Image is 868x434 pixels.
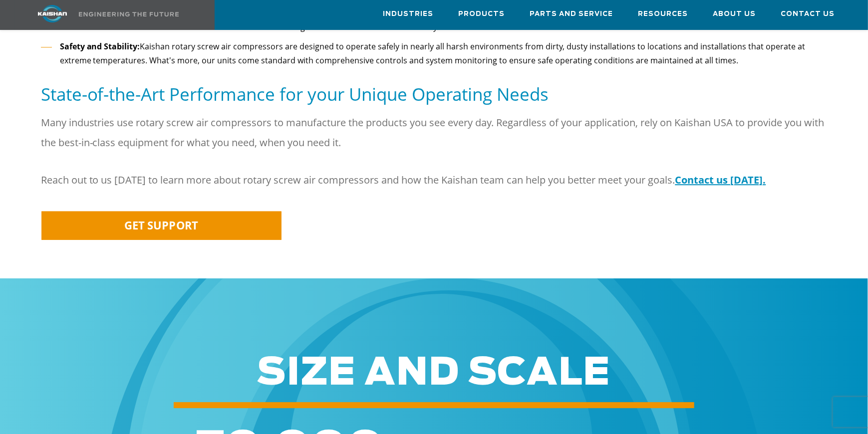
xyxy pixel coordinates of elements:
li: Kaishan rotary screw air compressors are designed to operate safely in nearly all harsh environme... [41,39,828,68]
a: About Us [713,0,756,27]
span: Parts and Service [530,8,613,20]
span: Resources [638,8,688,20]
a: Contact Us [781,0,835,27]
span: Industries [383,8,434,20]
p: Many industries use rotary screw air compressors to manufacture the products you see every day. R... [41,113,828,153]
span: GET SUPPORT [124,217,199,232]
strong: Safety and Stability: [60,41,140,52]
span: Contact Us [781,8,835,20]
a: Industries [383,0,434,27]
span: Products [459,8,505,20]
a: Resources [638,0,688,27]
h5: State-of-the-Art Performance for your Unique Operating Needs [41,83,828,105]
a: Products [459,0,505,27]
img: kaishan logo [15,5,90,22]
a: Contact us [DATE]. [675,173,766,187]
p: Reach out to us [DATE] to learn more about rotary screw air compressors and how the Kaishan team ... [41,170,828,190]
a: Parts and Service [530,0,613,27]
span: About Us [713,8,756,20]
img: Engineering the future [79,12,179,16]
a: GET SUPPORT [41,211,282,239]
